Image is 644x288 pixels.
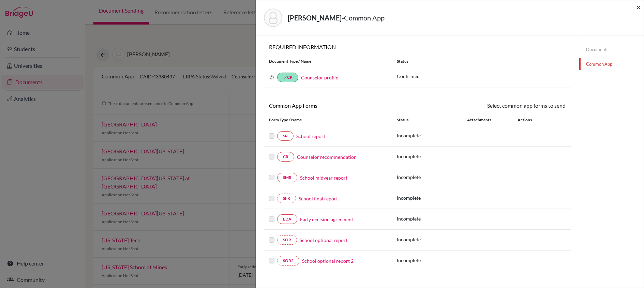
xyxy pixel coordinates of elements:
[509,117,552,123] div: Actions
[300,174,347,181] a: School midyear report
[277,152,294,162] a: CR
[397,257,467,264] p: Incomplete
[296,133,325,140] a: School report
[277,73,298,82] a: doneCP
[342,14,385,22] span: - Common App
[392,58,571,64] div: Status
[300,216,353,223] a: Early decision agreement
[397,117,467,123] div: Status
[283,75,287,79] i: done
[579,44,644,56] a: Documents
[636,2,641,12] span: ×
[264,58,392,64] div: Document Type / Name
[277,194,296,203] a: SFR
[264,102,417,109] h6: Common App Forms
[302,257,354,264] a: School optional report 2
[301,75,338,80] a: Counselor profile
[277,173,297,182] a: SMR
[264,44,571,50] h6: REQUIRED INFORMATION
[397,153,467,160] p: Incomplete
[297,153,357,161] a: Counselor recommendation
[397,73,566,80] p: Confirmed
[397,215,467,222] p: Incomplete
[277,131,294,141] a: SR
[277,235,297,245] a: SOR
[397,132,467,139] p: Incomplete
[397,194,467,201] p: Incomplete
[636,3,641,11] button: Close
[579,58,644,70] a: Common App
[277,256,299,266] a: SOR2
[299,195,338,202] a: School final report
[417,102,571,110] div: Select common app forms to send
[397,173,467,181] p: Incomplete
[264,117,392,123] div: Form Type / Name
[300,237,347,244] a: School optional report
[277,214,297,224] a: EDA
[397,236,467,243] p: Incomplete
[288,14,342,22] strong: [PERSON_NAME]
[467,117,509,123] div: Attachments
